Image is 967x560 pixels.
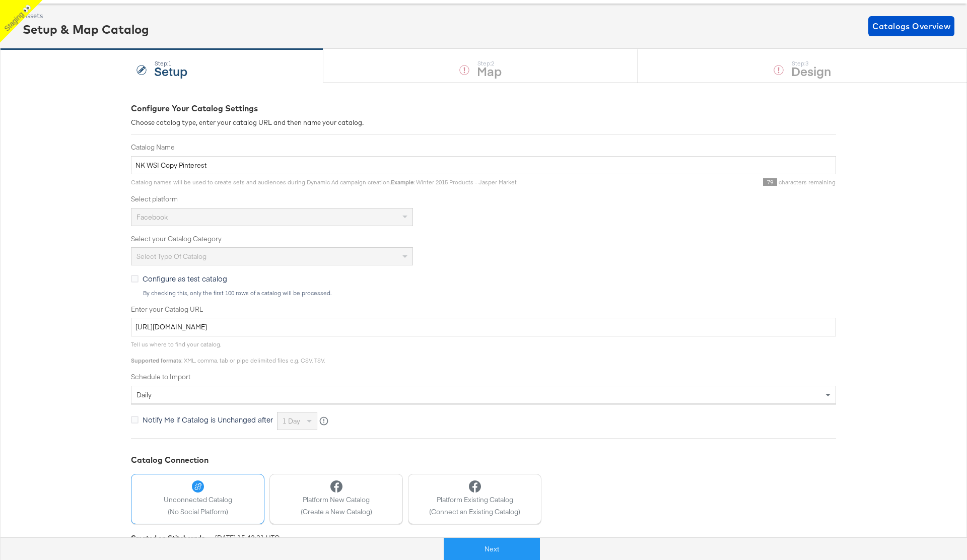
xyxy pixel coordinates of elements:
button: Catalogs Overview [868,16,954,36]
button: Unconnected Catalog(No Social Platform) [131,474,264,524]
div: Catalog Connection [131,454,836,466]
strong: Supported formats [131,357,181,364]
label: Enter your Catalog URL [131,305,836,314]
span: 79 [763,178,777,186]
span: (Create a New Catalog) [301,507,372,517]
div: Configure Your Catalog Settings [131,103,836,114]
label: Schedule to Import [131,372,836,382]
button: Platform Existing Catalog(Connect an Existing Catalog) [408,474,541,524]
div: characters remaining [517,178,836,186]
span: Configure as test catalog [143,273,227,284]
div: By checking this, only the first 100 rows of a catalog will be processed. [143,290,836,297]
span: Notify Me if Catalog is Unchanged after [143,414,273,425]
span: (No Social Platform) [164,507,232,517]
input: Name your catalog e.g. My Dynamic Product Catalog [131,156,836,175]
span: (Connect an Existing Catalog) [429,507,520,517]
label: Select your Catalog Category [131,234,836,244]
span: Catalogs Overview [872,19,950,33]
span: Catalog names will be used to create sets and audiences during Dynamic Ad campaign creation. : Wi... [131,178,517,186]
span: 1 day [283,416,300,426]
div: Choose catalog type, enter your catalog URL and then name your catalog. [131,118,836,127]
input: Enter Catalog URL, e.g. http://www.example.com/products.xml [131,318,836,336]
div: Setup & Map Catalog [23,21,149,38]
div: Step: 1 [154,60,187,67]
strong: Setup [154,62,187,79]
button: Platform New Catalog(Create a New Catalog) [269,474,403,524]
strong: Example [391,178,413,186]
span: Platform Existing Catalog [429,495,520,505]
span: Unconnected Catalog [164,495,232,505]
span: daily [136,390,152,399]
span: Platform New Catalog [301,495,372,505]
span: Facebook [136,213,168,222]
span: Tell us where to find your catalog. : XML, comma, tab or pipe delimited files e.g. CSV, TSV. [131,340,325,364]
div: Select type of catalog [131,248,412,265]
label: Catalog Name [131,143,836,152]
label: Select platform [131,194,836,204]
div: Assets [23,11,149,21]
